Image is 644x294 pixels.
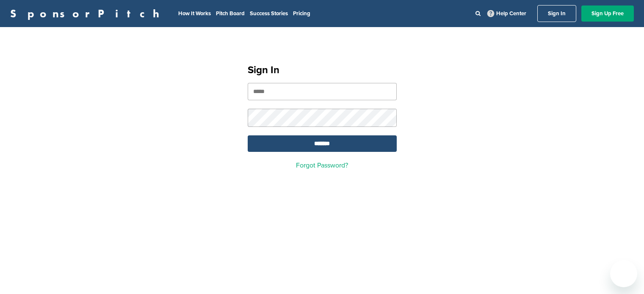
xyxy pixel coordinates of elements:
[486,8,528,19] a: Help Center
[248,63,397,78] h1: Sign In
[581,5,634,22] a: Sign Up Free
[293,10,310,17] a: Pricing
[216,10,245,17] a: Pitch Board
[178,10,211,17] a: How It Works
[250,10,288,17] a: Success Stories
[10,8,165,19] a: SponsorPitch
[537,5,576,22] a: Sign In
[296,161,348,170] a: Forgot Password?
[610,260,637,287] iframe: Button to launch messaging window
